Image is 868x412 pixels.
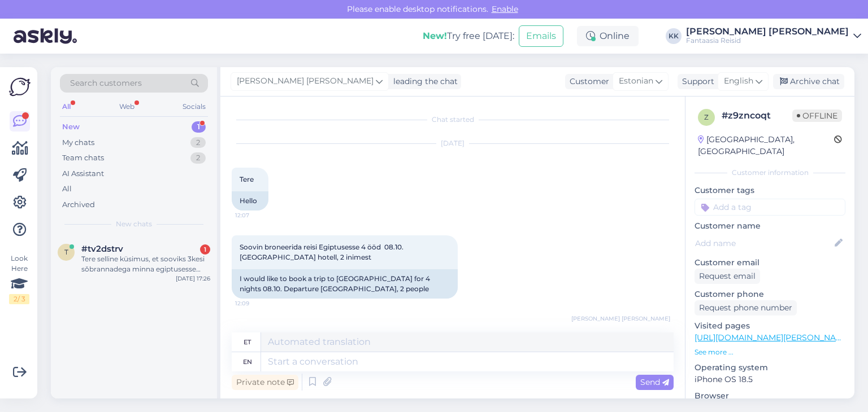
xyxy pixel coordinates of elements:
a: [URL][DOMAIN_NAME][PERSON_NAME] [695,332,850,343]
div: [PERSON_NAME] [PERSON_NAME] [686,27,849,36]
p: Browser [695,390,845,402]
div: Customer [565,76,609,87]
div: en [243,352,252,371]
div: Socials [180,99,208,114]
p: Customer tags [695,185,845,196]
div: 2 [190,137,206,148]
div: [GEOGRAPHIC_DATA], [GEOGRAPHIC_DATA] [698,134,834,157]
span: Enable [488,4,522,14]
div: Web [117,99,137,114]
div: Chat started [232,115,674,125]
div: Fantaasia Reisid [686,36,849,45]
div: AI Assistant [62,168,104,179]
div: My chats [62,137,94,148]
p: Customer email [695,257,845,269]
div: Hello [232,191,268,211]
p: Customer name [695,220,845,232]
input: Add a tag [695,199,845,216]
div: 1 [200,244,210,255]
span: Soovin broneerida reisi Egiptusesse 4 ööd 08.10. [GEOGRAPHIC_DATA] hotell, 2 inimest [240,243,405,261]
span: Tere [240,175,254,183]
div: [DATE] [232,138,674,148]
span: Estonian [619,75,653,87]
span: New chats [116,219,152,229]
p: See more ... [695,347,845,357]
div: Request phone number [695,300,797,315]
span: English [724,75,753,87]
div: Archive chat [773,74,844,89]
div: All [62,183,72,195]
div: 1 [192,121,206,133]
div: 2 / 3 [9,294,29,304]
span: [PERSON_NAME] [PERSON_NAME] [571,314,670,323]
div: Archived [62,199,95,211]
div: I would like to book a trip to [GEOGRAPHIC_DATA] for 4 nights 08.10. Departure [GEOGRAPHIC_DATA],... [232,269,458,299]
div: All [60,99,73,114]
span: Search customers [70,77,142,89]
div: New [62,121,80,133]
p: Visited pages [695,320,845,332]
b: New! [423,30,447,41]
p: iPhone OS 18.5 [695,374,845,385]
span: Send [640,377,669,387]
div: et [244,332,251,352]
input: Add name [695,237,832,249]
a: [PERSON_NAME] [PERSON_NAME]Fantaasia Reisid [686,27,861,45]
span: z [704,113,709,121]
span: 12:09 [235,299,277,308]
div: Customer information [695,168,845,178]
img: Askly Logo [9,76,31,98]
div: KK [666,28,682,44]
div: Online [577,26,639,46]
div: Look Here [9,253,29,304]
div: Support [678,76,714,87]
p: Customer phone [695,288,845,300]
span: #tv2dstrv [81,244,123,254]
p: Operating system [695,362,845,374]
div: # z9zncoqt [722,109,792,122]
div: 2 [190,152,206,164]
span: Offline [792,109,842,122]
div: Tere selline küsimus, et sooviks 3kesi sǒbrannadega minna egiptusesse [GEOGRAPHIC_DATA] ja 2 söbr... [81,254,210,274]
span: t [64,248,68,256]
span: 12:07 [235,211,277,220]
button: Emails [519,25,563,47]
div: leading the chat [389,76,458,87]
div: [DATE] 17:26 [176,274,210,283]
div: Try free [DATE]: [423,29,514,43]
div: Request email [695,269,760,284]
div: Private note [232,375,298,390]
div: Team chats [62,152,104,164]
span: [PERSON_NAME] [PERSON_NAME] [237,75,374,87]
